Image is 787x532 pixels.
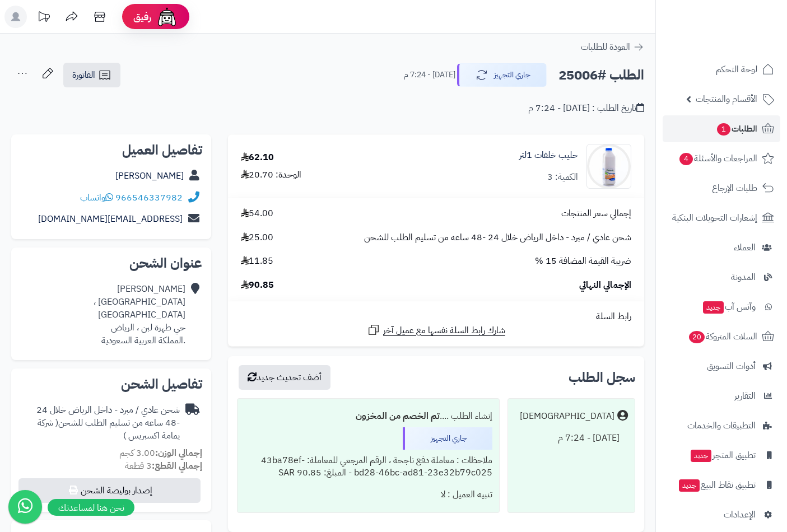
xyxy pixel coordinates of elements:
[569,371,635,384] h3: سجل الطلب
[687,418,756,433] span: التطبيقات والخدمات
[38,212,183,226] a: [EMAIL_ADDRESS][DOMAIN_NAME]
[115,169,184,183] a: [PERSON_NAME]
[691,450,711,462] span: جديد
[155,446,202,460] strong: إجمالي الوزن:
[528,102,644,115] div: تاريخ الطلب : [DATE] - 7:24 م
[663,412,780,439] a: التطبيقات والخدمات
[152,459,202,473] strong: إجمالي القطع:
[717,123,730,136] span: 1
[520,410,614,423] div: [DEMOGRAPHIC_DATA]
[579,279,631,292] span: الإجمالي النهائي
[125,459,202,473] small: 3 قطعة
[702,299,756,315] span: وآتس آب
[241,279,274,292] span: 90.85
[663,501,780,528] a: الإعدادات
[707,358,756,374] span: أدوات التسويق
[239,365,330,390] button: أضف تحديث جديد
[688,329,757,344] span: السلات المتروكة
[690,447,756,463] span: تطبيق المتجر
[404,69,455,81] small: [DATE] - 7:24 م
[367,323,505,337] a: شارك رابط السلة نفسها مع عميل آخر
[241,151,274,164] div: 62.10
[20,404,180,442] div: شحن عادي / مبرد - داخل الرياض خلال 24 -48 ساعه من تسليم الطلب للشحن
[663,234,780,261] a: العملاء
[734,240,756,255] span: العملاء
[561,207,631,220] span: إجمالي سعر المنتجات
[663,323,780,350] a: السلات المتروكة20
[356,409,440,423] b: تم الخصم من المخزون
[364,231,631,244] span: شحن عادي / مبرد - داخل الرياض خلال 24 -48 ساعه من تسليم الطلب للشحن
[679,479,700,492] span: جديد
[712,180,757,196] span: طلبات الإرجاع
[244,405,492,427] div: إنشاء الطلب ....
[63,63,120,87] a: الفاتورة
[663,145,780,172] a: المراجعات والأسئلة4
[232,310,640,323] div: رابط السلة
[734,388,756,404] span: التقارير
[716,62,757,77] span: لوحة التحكم
[72,68,95,82] span: الفاتورة
[241,231,273,244] span: 25.00
[581,40,630,54] span: العودة للطلبات
[547,171,578,184] div: الكمية: 3
[724,507,756,522] span: الإعدادات
[20,283,185,347] div: [PERSON_NAME] [GEOGRAPHIC_DATA] ، [GEOGRAPHIC_DATA] حي طهرة لبن ، الرياض .المملكة العربية السعودية
[663,204,780,231] a: إشعارات التحويلات البنكية
[558,64,644,87] h2: الطلب #25006
[20,143,202,157] h2: تفاصيل العميل
[678,477,756,493] span: تطبيق نقاط البيع
[133,10,151,24] span: رفيق
[119,446,202,460] small: 3.00 كجم
[156,6,178,28] img: ai-face.png
[241,207,273,220] span: 54.00
[689,331,705,343] span: 20
[679,153,693,165] span: 4
[383,324,505,337] span: شارك رابط السلة نفسها مع عميل آخر
[244,450,492,484] div: ملاحظات : معاملة دفع ناجحة ، الرقم المرجعي للمعاملة: 43ba78ef-bd28-46bc-ad81-23e32b79c025 - المبل...
[18,478,201,503] button: إصدار بوليصة الشحن
[696,91,757,107] span: الأقسام والمنتجات
[581,40,644,54] a: العودة للطلبات
[663,264,780,291] a: المدونة
[587,144,631,189] img: 1696968873-27-90x90.jpg
[20,377,202,391] h2: تفاصيل الشحن
[244,484,492,506] div: تنبيه العميل : لا
[731,269,756,285] span: المدونة
[678,151,757,166] span: المراجعات والأسئلة
[241,169,301,181] div: الوحدة: 20.70
[115,191,183,204] a: 966546337982
[535,255,631,268] span: ضريبة القيمة المضافة 15 %
[703,301,724,314] span: جديد
[80,191,113,204] a: واتساب
[663,472,780,498] a: تطبيق نقاط البيعجديد
[515,427,628,449] div: [DATE] - 7:24 م
[716,121,757,137] span: الطلبات
[403,427,492,450] div: جاري التجهيز
[663,175,780,202] a: طلبات الإرجاع
[663,382,780,409] a: التقارير
[663,353,780,380] a: أدوات التسويق
[38,416,180,442] span: ( شركة يمامة اكسبريس )
[663,442,780,469] a: تطبيق المتجرجديد
[519,149,578,162] a: حليب خلفات 1لتر
[663,115,780,142] a: الطلبات1
[663,293,780,320] a: وآتس آبجديد
[457,63,547,87] button: جاري التجهيز
[20,256,202,270] h2: عنوان الشحن
[663,56,780,83] a: لوحة التحكم
[672,210,757,226] span: إشعارات التحويلات البنكية
[241,255,273,268] span: 11.85
[30,6,58,31] a: تحديثات المنصة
